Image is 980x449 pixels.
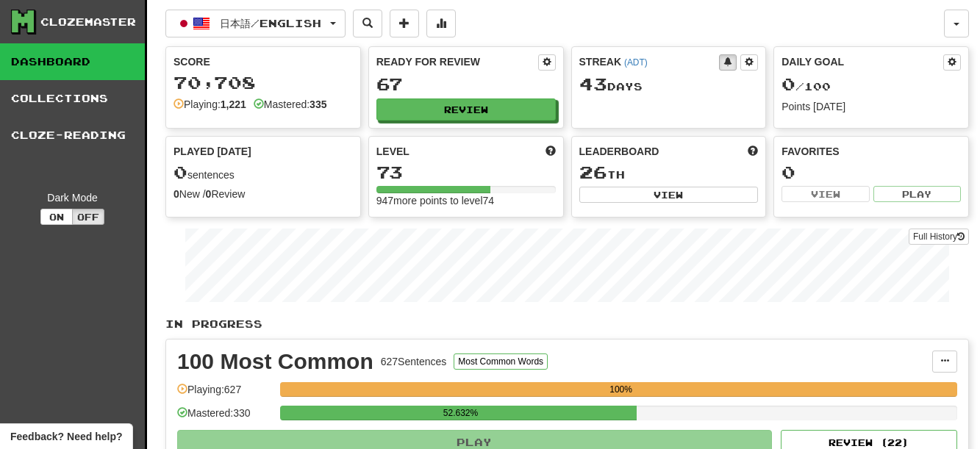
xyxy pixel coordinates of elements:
[174,144,251,159] span: Played [DATE]
[782,54,943,71] div: Daily Goal
[72,209,104,225] button: Off
[782,99,961,114] div: Points [DATE]
[221,98,246,110] strong: 1,221
[748,144,758,159] span: This week in points, UTC
[376,75,556,93] div: 67
[177,406,273,430] div: Mastered: 330
[285,406,636,420] div: 52.632%
[782,186,869,202] button: View
[579,54,720,69] div: Streak
[11,190,134,205] div: Dark Mode
[376,98,556,121] button: Review
[174,163,353,182] div: sentences
[353,10,382,37] button: Search sentences
[174,162,187,182] span: 0
[254,97,327,112] div: Mastered:
[165,317,969,331] p: In Progress
[174,187,353,201] div: New / Review
[206,188,212,200] strong: 0
[376,54,538,69] div: Ready for Review
[177,382,273,406] div: Playing: 627
[426,10,456,37] button: More stats
[624,57,648,68] a: (ADT)
[579,75,759,94] div: Day s
[10,429,122,444] span: Open feedback widget
[909,229,969,245] a: Full History
[579,162,607,182] span: 26
[579,187,759,203] button: View
[310,98,326,110] strong: 335
[174,188,179,200] strong: 0
[782,80,831,93] span: / 100
[376,193,556,208] div: 947 more points to level 74
[454,353,548,370] button: Most Common Words
[546,144,556,159] span: Score more points to level up
[40,15,136,29] div: Clozemaster
[376,163,556,182] div: 73
[782,144,961,159] div: Favorites
[220,17,321,29] span: 日本語 / English
[40,209,73,225] button: On
[165,10,346,37] button: 日本語/English
[174,73,353,92] div: 70,708
[174,97,246,112] div: Playing:
[285,382,957,397] div: 100%
[177,351,373,373] div: 100 Most Common
[376,144,409,159] span: Level
[782,163,961,182] div: 0
[782,73,795,94] span: 0
[174,54,353,69] div: Score
[390,10,419,37] button: Add sentence to collection
[579,73,607,94] span: 43
[381,354,447,369] div: 627 Sentences
[579,144,659,159] span: Leaderboard
[873,186,961,202] button: Play
[579,163,759,182] div: th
